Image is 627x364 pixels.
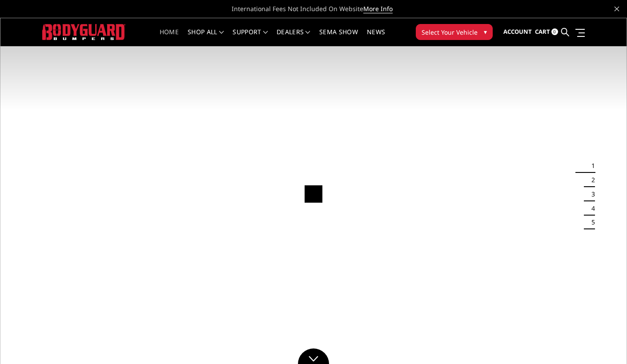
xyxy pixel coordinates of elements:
[160,29,179,46] a: Home
[503,28,532,36] span: Account
[363,4,393,13] a: More Info
[277,29,310,46] a: Dealers
[586,201,595,216] button: 4 of 5
[42,24,125,40] img: BODYGUARD BUMPERS
[586,216,595,230] button: 5 of 5
[586,173,595,187] button: 2 of 5
[422,28,478,37] span: Select Your Vehicle
[535,28,550,36] span: Cart
[416,24,493,40] button: Select Your Vehicle
[484,27,487,36] span: ▾
[586,187,595,201] button: 3 of 5
[188,29,224,46] a: shop all
[535,20,558,44] a: Cart 0
[319,29,358,46] a: SEMA Show
[298,348,329,364] a: Click to Down
[233,29,268,46] a: Support
[551,28,558,35] span: 0
[503,20,532,44] a: Account
[367,29,385,46] a: News
[586,159,595,173] button: 1 of 5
